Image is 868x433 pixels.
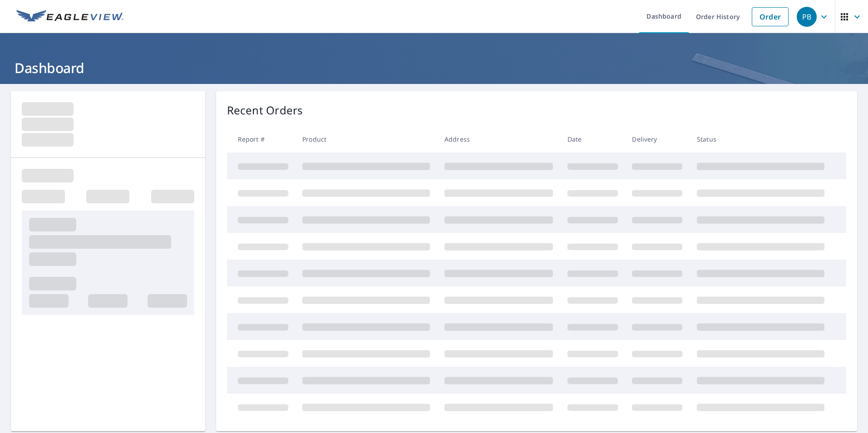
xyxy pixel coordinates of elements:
th: Date [560,126,625,153]
p: Recent Orders [227,102,303,118]
th: Product [295,126,437,153]
img: EV Logo [16,10,123,24]
th: Status [690,126,832,153]
th: Address [437,126,560,153]
div: PB [797,7,817,27]
a: Order [752,7,789,26]
h1: Dashboard [11,59,857,77]
th: Delivery [625,126,690,153]
th: Report # [227,126,296,153]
